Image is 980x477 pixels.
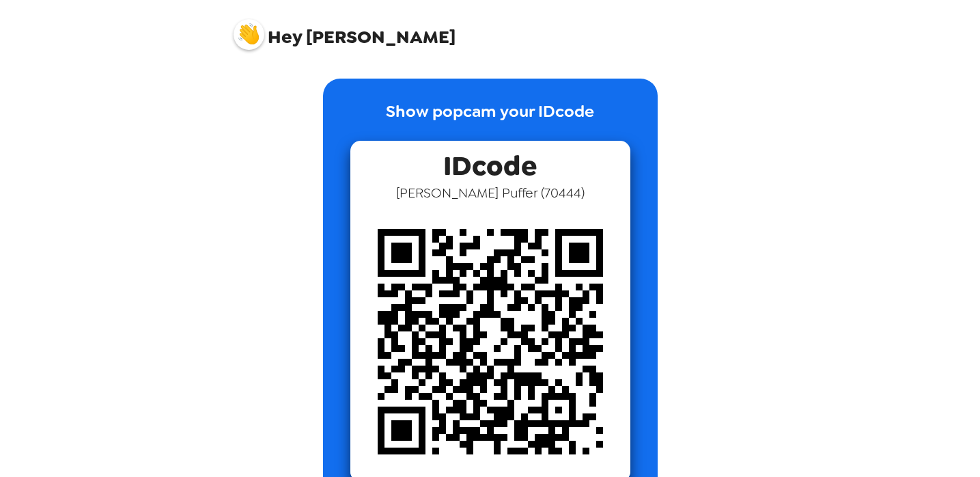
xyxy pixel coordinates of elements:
[396,184,585,202] span: [PERSON_NAME] Puffer ( 70444 )
[234,12,456,46] span: [PERSON_NAME]
[443,141,537,184] span: IDcode
[268,25,302,49] span: Hey
[386,99,594,141] p: Show popcam your IDcode
[234,19,264,50] img: profile pic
